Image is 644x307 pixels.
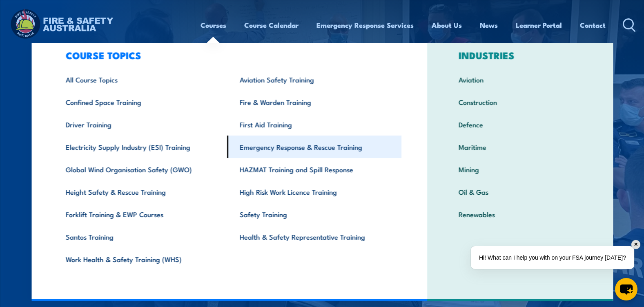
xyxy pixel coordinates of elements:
[53,248,227,270] a: Work Health & Safety Training (WHS)
[201,14,226,36] a: Courses
[53,49,401,61] h3: COURSE TOPICS
[227,203,401,225] a: Safety Training
[316,14,414,36] a: Emergency Response Services
[446,91,594,113] a: Construction
[446,113,594,136] a: Defence
[244,14,299,36] a: Course Calendar
[432,14,462,36] a: About Us
[53,225,227,248] a: Santos Training
[631,240,640,249] div: ✕
[53,203,227,225] a: Forklift Training & EWP Courses
[446,68,594,91] a: Aviation
[471,246,634,269] div: Hi! What can I help you with on your FSA journey [DATE]?
[446,136,594,158] a: Maritime
[446,49,594,61] h3: INDUSTRIES
[53,158,227,180] a: Global Wind Organisation Safety (GWO)
[227,180,401,203] a: High Risk Work Licence Training
[480,14,498,36] a: News
[446,180,594,203] a: Oil & Gas
[615,278,637,300] button: chat-button
[227,68,401,91] a: Aviation Safety Training
[53,136,227,158] a: Electricity Supply Industry (ESI) Training
[53,113,227,136] a: Driver Training
[580,14,606,36] a: Contact
[446,203,594,225] a: Renewables
[227,158,401,180] a: HAZMAT Training and Spill Response
[53,180,227,203] a: Height Safety & Rescue Training
[446,158,594,180] a: Mining
[227,113,401,136] a: First Aid Training
[53,68,227,91] a: All Course Topics
[227,225,401,248] a: Health & Safety Representative Training
[227,91,401,113] a: Fire & Warden Training
[53,91,227,113] a: Confined Space Training
[516,14,562,36] a: Learner Portal
[227,136,401,158] a: Emergency Response & Rescue Training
